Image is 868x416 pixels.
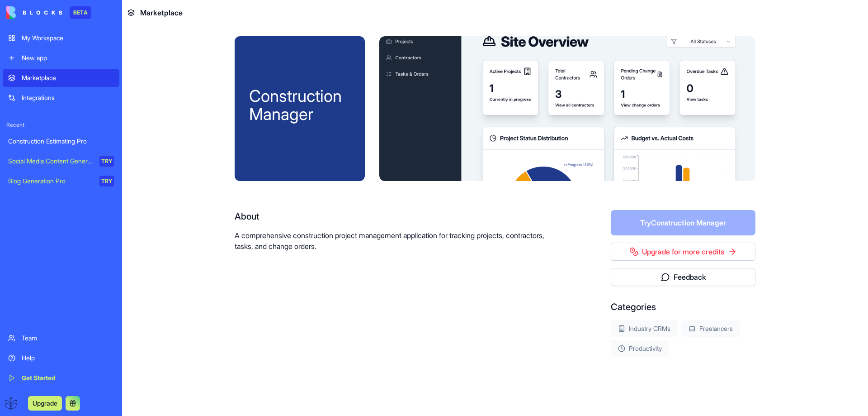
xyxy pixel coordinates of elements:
[19,231,151,240] div: We'll be back online [DATE]
[40,137,93,147] div: [PERSON_NAME]
[235,210,553,223] div: About
[19,167,162,178] div: Recent ticket
[156,14,172,31] div: Close
[235,230,553,252] p: A comprehensive construction project management application for tracking projects, contractors, t...
[40,129,375,136] span: Great! Thanks for clarifying. I’ll let you know as soon as PDF preview is live at the beginning o...
[3,349,119,367] a: Help
[681,320,740,337] div: Freelancers
[19,115,162,124] div: Recent message
[151,305,165,311] span: Help
[22,93,114,102] div: Integrations
[22,53,114,62] div: New app
[3,89,119,107] a: Integrations
[6,6,91,19] a: BETA
[3,121,119,129] span: Recent
[12,305,33,311] span: Home
[9,120,171,154] div: Profile image for MichalGreat! Thanks for clarifying. I’ll let you know as soon as PDF preview is...
[3,69,119,87] a: Marketplace
[40,191,151,201] div: #33137800 • Submitted
[19,260,162,270] div: Create a ticket
[9,178,171,204] div: [EMAIL_ADDRESS][DOMAIN_NAME]#33137800 • Submitted
[6,6,62,19] img: logo
[18,17,29,32] img: logo
[22,73,114,82] div: Marketplace
[97,14,115,33] img: Profile image for Shelly
[18,64,163,80] p: Hi Rich 👋
[94,137,120,147] div: • 7h ago
[3,29,119,47] a: My Workspace
[19,221,151,231] div: Send us a message
[22,334,114,343] div: Team
[3,329,119,347] a: Team
[8,137,114,146] div: Construction Estimating Pro
[52,305,84,311] span: Messages
[5,396,19,411] img: ACg8ocJXc4biGNmL-6_84M9niqKohncbsBQNEji79DO8k46BE60Re2nP=s96-c
[8,177,93,186] div: Blog Generation Pro
[3,369,119,387] a: Get Started
[611,320,678,337] div: Industry CRMs
[99,176,114,186] div: TRY
[9,214,172,248] div: Send us a messageWe'll be back online [DATE]
[114,14,132,33] div: Profile image for Tal
[102,305,124,311] span: Tickets
[99,156,114,167] div: TRY
[28,398,62,407] a: Upgrade
[611,243,755,261] a: Upgrade for more credits
[3,152,119,170] a: Social Media Content GeneratorTRY
[611,268,755,286] button: Feedback
[3,172,119,190] a: Blog Generation ProTRY
[140,7,183,18] span: Marketplace
[40,182,151,191] div: [EMAIL_ADDRESS][DOMAIN_NAME]
[611,340,669,357] div: Productivity
[3,132,119,150] a: Construction Estimating Pro
[70,6,91,19] div: BETA
[8,157,93,166] div: Social Media Content Generator
[611,301,755,313] div: Categories
[13,273,168,290] div: Tickets
[45,282,90,319] button: Messages
[22,33,114,43] div: My Workspace
[22,373,114,383] div: Get Started
[3,49,119,67] a: New app
[18,80,163,95] p: How can we help?
[28,396,62,411] button: Upgrade
[19,128,37,146] div: Profile image for Michal
[90,282,136,319] button: Tickets
[249,87,350,123] div: Construction Manager
[22,354,114,363] div: Help
[9,107,172,154] div: Recent messageProfile image for MichalGreat! Thanks for clarifying. I’ll let you know as soon as ...
[19,277,151,287] div: Tickets
[131,14,149,33] div: Profile image for Michal
[136,282,181,319] button: Help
